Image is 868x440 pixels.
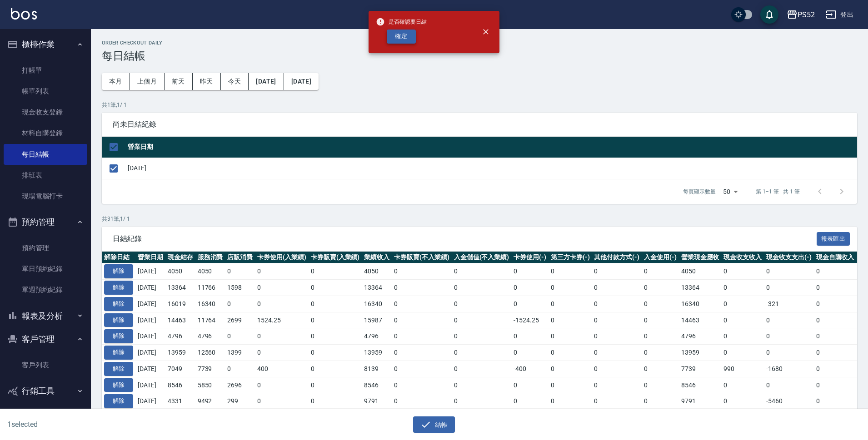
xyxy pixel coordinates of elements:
[125,137,857,158] th: 營業日期
[452,361,512,377] td: 0
[249,73,284,90] button: [DATE]
[165,252,195,263] th: 現金結存
[165,361,195,377] td: 7049
[11,8,37,20] img: Logo
[511,296,549,312] td: 0
[642,345,679,361] td: 0
[255,296,309,312] td: 0
[392,393,452,410] td: 0
[362,263,392,280] td: 4050
[679,345,722,361] td: 13959
[814,280,857,296] td: 0
[592,312,642,328] td: 0
[255,328,309,345] td: 0
[255,252,309,263] th: 卡券使用(入業績)
[104,264,133,278] button: 解除
[817,232,850,246] button: 報表匯出
[165,73,193,90] button: 前天
[104,346,133,360] button: 解除
[102,49,857,62] h3: 每日結帳
[195,263,225,280] td: 4050
[135,296,165,312] td: [DATE]
[642,280,679,296] td: 0
[392,252,452,263] th: 卡券販賣(不入業績)
[165,328,195,345] td: 4796
[642,296,679,312] td: 0
[392,263,452,280] td: 0
[814,328,857,345] td: 0
[679,393,722,410] td: 9791
[549,312,592,328] td: 0
[642,361,679,377] td: 0
[309,361,362,377] td: 0
[511,328,549,345] td: 0
[4,102,87,123] a: 現金收支登錄
[309,393,362,410] td: 0
[387,30,416,44] button: 確定
[549,328,592,345] td: 0
[4,379,87,403] button: 行銷工具
[4,60,87,81] a: 打帳單
[255,361,309,377] td: 400
[362,252,392,263] th: 業績收入
[309,252,362,263] th: 卡券販賣(入業績)
[225,296,255,312] td: 0
[549,345,592,361] td: 0
[130,73,165,90] button: 上個月
[452,252,512,263] th: 入金儲值(不入業績)
[135,393,165,410] td: [DATE]
[679,296,722,312] td: 16340
[592,252,642,263] th: 其他付款方式(-)
[255,280,309,296] td: 0
[4,123,87,143] a: 材料自購登錄
[7,419,215,430] h6: 1 selected
[135,263,165,280] td: [DATE]
[225,280,255,296] td: 1598
[392,361,452,377] td: 0
[195,377,225,393] td: 5850
[814,296,857,312] td: 0
[4,165,87,186] a: 排班表
[309,328,362,345] td: 0
[195,252,225,263] th: 服務消費
[392,280,452,296] td: 0
[679,263,722,280] td: 4050
[783,5,818,24] button: PS52
[452,377,512,393] td: 0
[452,345,512,361] td: 0
[362,312,392,328] td: 15987
[104,329,133,343] button: 解除
[721,263,764,280] td: 0
[135,328,165,345] td: [DATE]
[104,313,133,327] button: 解除
[679,328,722,345] td: 4796
[549,393,592,410] td: 0
[195,280,225,296] td: 11766
[592,393,642,410] td: 0
[255,312,309,328] td: 1524.25
[392,328,452,345] td: 0
[113,234,817,243] span: 日結紀錄
[642,377,679,393] td: 0
[511,263,549,280] td: 0
[102,73,130,90] button: 本月
[225,361,255,377] td: 0
[104,281,133,295] button: 解除
[225,393,255,410] td: 299
[225,252,255,263] th: 店販消費
[392,312,452,328] td: 0
[549,263,592,280] td: 0
[195,361,225,377] td: 7739
[764,345,814,361] td: 0
[721,328,764,345] td: 0
[721,280,764,296] td: 0
[392,296,452,312] td: 0
[255,377,309,393] td: 0
[309,280,362,296] td: 0
[4,81,87,102] a: 帳單列表
[104,394,133,408] button: 解除
[309,312,362,328] td: 0
[4,279,87,300] a: 單週預約紀錄
[104,378,133,392] button: 解除
[362,377,392,393] td: 8546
